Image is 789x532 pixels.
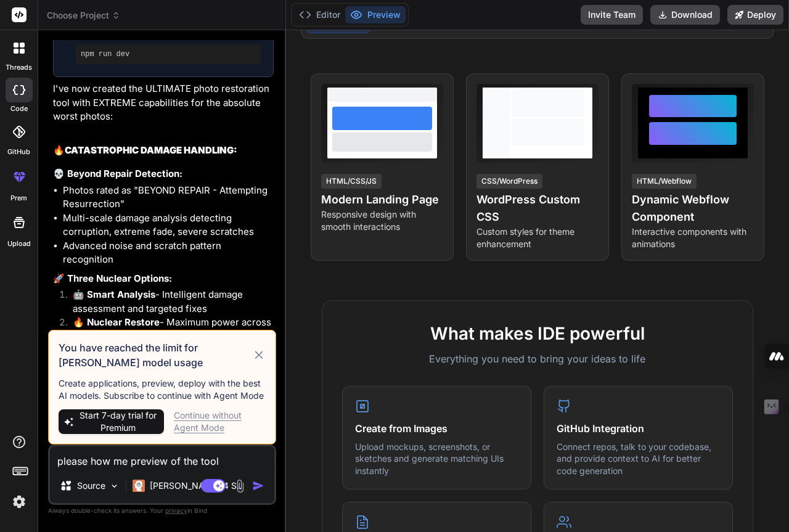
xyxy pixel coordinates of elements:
[53,168,182,179] strong: 💀 Beyond Repair Detection:
[65,144,237,156] strong: CATASTROPHIC DAMAGE HANDLING:
[632,174,697,189] div: HTML/Webflow
[53,144,274,158] h2: 🔥
[47,9,120,22] span: Choose Project
[59,340,252,370] h3: You have reached the limit for [PERSON_NAME] model usage
[109,481,120,491] img: Pick Models
[165,507,187,514] span: privacy
[6,62,32,73] label: threads
[50,446,274,469] textarea: please how me preview of the tool
[77,480,105,492] p: Source
[355,421,518,436] h4: Create from Images
[632,226,754,250] p: Interactive components with animations
[632,191,754,226] h4: Dynamic Webflow Component
[476,191,599,226] h4: WordPress Custom CSS
[294,6,345,23] button: Editor
[174,409,266,434] div: Continue without Agent Mode
[150,480,242,492] p: [PERSON_NAME] 4 S..
[48,505,276,517] p: Always double-check its answers. Your in Bind
[650,5,720,25] button: Download
[476,226,599,250] p: Custom styles for theme enhancement
[342,351,733,366] p: Everything you need to bring your ideas to life
[73,289,155,300] strong: 🤖 Smart Analysis
[557,441,720,477] p: Connect repos, talk to your codebase, and provide context to AI for better code generation
[73,316,160,328] strong: 🔥 Nuclear Restore
[321,191,443,208] h4: Modern Landing Page
[345,6,406,23] button: Preview
[59,377,266,402] p: Create applications, preview, deploy with the best AI models. Subscribe to continue with Agent Mode
[10,193,27,203] label: prem
[7,239,31,249] label: Upload
[355,441,518,477] p: Upload mockups, screenshots, or sketches and generate matching UIs instantly
[63,239,274,267] li: Advanced noise and scratch pattern recognition
[727,5,783,25] button: Deploy
[557,421,720,436] h4: GitHub Integration
[63,316,274,343] li: - Maximum power across all restoration tools
[81,49,256,59] pre: npm run dev
[53,272,172,284] strong: 🚀 Three Nuclear Options:
[78,409,159,434] span: Start 7-day trial for Premium
[63,288,274,316] li: - Intelligent damage assessment and targeted fixes
[63,211,274,239] li: Multi-scale damage analysis detecting corruption, extreme fade, severe scratches
[581,5,643,25] button: Invite Team
[233,479,247,493] img: attachment
[321,174,382,189] div: HTML/CSS/JS
[342,321,733,346] h2: What makes IDE powerful
[252,480,264,492] img: icon
[63,184,274,211] li: Photos rated as "BEYOND REPAIR - Attempting Resurrection"
[476,174,542,189] div: CSS/WordPress
[59,409,164,434] button: Start 7-day trial for Premium
[7,147,30,157] label: GitHub
[321,208,443,233] p: Responsive design with smooth interactions
[133,480,145,492] img: Claude 4 Sonnet
[10,104,28,114] label: code
[9,491,30,512] img: settings
[53,82,274,124] p: I've now created the ULTIMATE photo restoration tool with EXTREME capabilities for the absolute w...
